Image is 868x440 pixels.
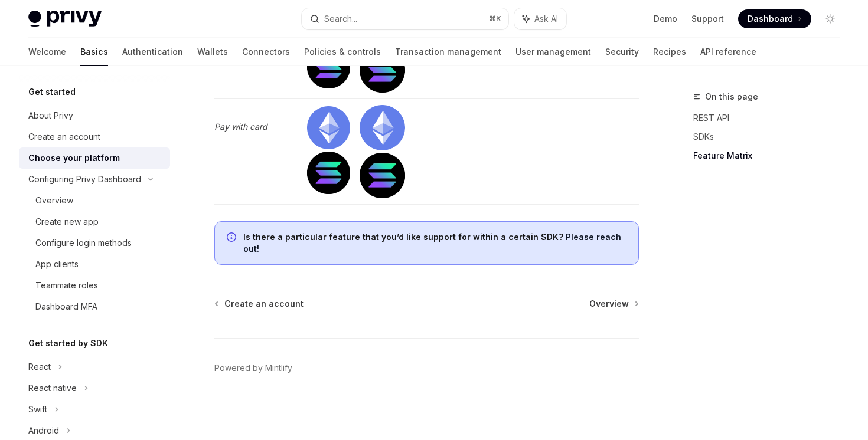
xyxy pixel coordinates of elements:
[489,14,501,24] span: ⌘ K
[360,153,405,198] img: solana.png
[693,109,849,127] a: REST API
[654,13,677,25] a: Demo
[360,47,405,93] img: solana.png
[514,8,566,29] button: Ask AI
[243,232,621,254] a: Please reach out!
[691,13,724,25] a: Support
[243,232,563,242] strong: Is there a particular feature that you’d like support for within a certain SDK?
[28,151,120,165] div: Choose your platform
[360,105,405,150] img: ethereum.png
[705,90,758,104] span: On this page
[19,126,170,147] a: Create an account
[304,38,381,66] a: Policies & controls
[35,278,98,293] div: Teammate roles
[28,109,73,123] div: About Privy
[28,360,51,374] div: React
[19,190,170,211] a: Overview
[653,38,686,66] a: Recipes
[589,298,638,310] a: Overview
[324,12,357,26] div: Search...
[534,13,558,25] span: Ask AI
[28,172,141,186] div: Configuring Privy Dashboard
[28,130,100,144] div: Create an account
[35,193,73,208] div: Overview
[214,122,267,132] em: Pay with card
[214,362,292,374] a: Powered by Mintlify
[19,232,170,254] a: Configure login methods
[302,8,508,29] button: Search...⌘K
[19,105,170,126] a: About Privy
[19,147,170,169] a: Choose your platform
[35,215,99,229] div: Create new app
[589,298,629,310] span: Overview
[28,85,76,99] h5: Get started
[80,38,108,66] a: Basics
[19,211,170,232] a: Create new app
[738,9,811,28] a: Dashboard
[28,11,102,27] img: light logo
[307,152,350,195] img: solana.png
[307,106,350,149] img: ethereum.png
[19,296,170,317] a: Dashboard MFA
[242,38,290,66] a: Connectors
[515,38,591,66] a: User management
[19,254,170,275] a: App clients
[19,275,170,296] a: Teammate roles
[35,257,79,271] div: App clients
[28,423,59,438] div: Android
[224,298,304,310] span: Create an account
[693,146,849,165] a: Feature Matrix
[307,46,350,89] img: solana.png
[700,38,756,66] a: API reference
[28,336,108,350] h5: Get started by SDK
[395,38,501,66] a: Transaction management
[693,127,849,146] a: SDKs
[748,13,793,25] span: Dashboard
[122,38,183,66] a: Authentication
[216,298,304,310] a: Create an account
[821,9,840,28] button: Toggle dark mode
[28,402,47,416] div: Swift
[35,300,97,314] div: Dashboard MFA
[28,381,77,395] div: React native
[605,38,639,66] a: Security
[197,38,228,66] a: Wallets
[227,232,239,244] svg: Info
[35,236,132,250] div: Configure login methods
[28,38,66,66] a: Welcome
